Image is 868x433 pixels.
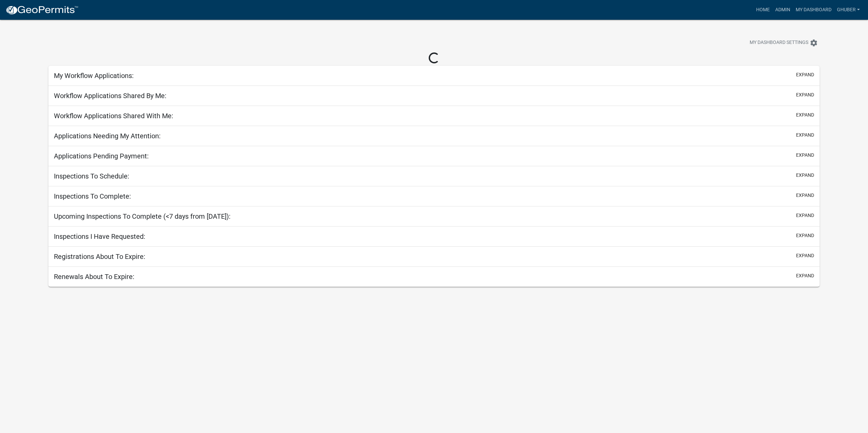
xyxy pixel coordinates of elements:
[54,232,145,241] h5: Inspections I Have Requested:
[54,212,231,220] h5: Upcoming Inspections To Complete (<7 days from [DATE]):
[54,152,149,160] h5: Applications Pending Payment:
[750,39,808,47] span: My Dashboard Settings
[796,111,814,119] button: expand
[773,3,793,16] a: Admin
[796,252,814,259] button: expand
[796,232,814,239] button: expand
[796,212,814,219] button: expand
[796,192,814,199] button: expand
[796,71,814,78] button: expand
[744,36,823,49] button: My Dashboard Settingssettings
[54,192,131,200] h5: Inspections To Complete:
[54,273,134,281] h5: Renewals About To Expire:
[54,132,161,140] h5: Applications Needing My Attention:
[54,252,145,261] h5: Registrations About To Expire:
[793,3,834,16] a: My Dashboard
[796,272,814,279] button: expand
[796,132,814,139] button: expand
[54,72,134,80] h5: My Workflow Applications:
[54,112,173,120] h5: Workflow Applications Shared With Me:
[796,172,814,179] button: expand
[54,92,166,100] h5: Workflow Applications Shared By Me:
[834,3,863,16] a: GHuber
[796,152,814,159] button: expand
[54,172,129,180] h5: Inspections To Schedule:
[796,91,814,98] button: expand
[753,3,773,16] a: Home
[810,39,818,47] i: settings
